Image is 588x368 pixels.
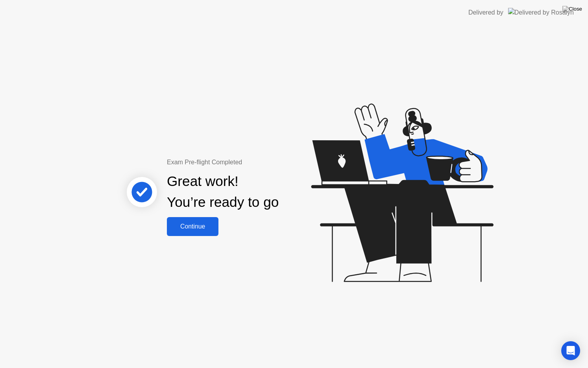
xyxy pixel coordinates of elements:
[167,158,329,167] div: Exam Pre-flight Completed
[561,341,580,360] div: Open Intercom Messenger
[508,8,574,17] img: Delivered by Rosalyn
[468,8,503,17] div: Delivered by
[562,6,582,12] img: Close
[169,223,216,230] div: Continue
[167,217,218,236] button: Continue
[167,171,279,213] div: Great work! You’re ready to go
